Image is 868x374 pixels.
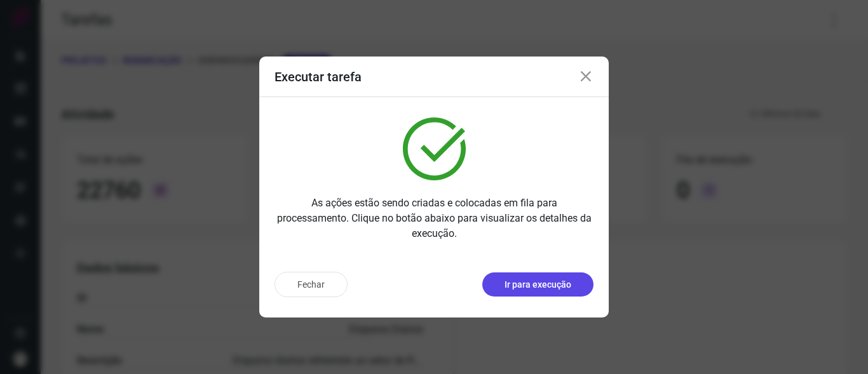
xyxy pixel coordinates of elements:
[505,278,571,291] p: Ir para execução
[482,272,593,297] button: Ir para execução
[275,69,362,84] h3: Executar tarefa
[403,117,466,180] img: verified.svg
[275,272,348,297] button: Fechar
[275,196,593,241] p: As ações estão sendo criadas e colocadas em fila para processamento. Clique no botão abaixo para ...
